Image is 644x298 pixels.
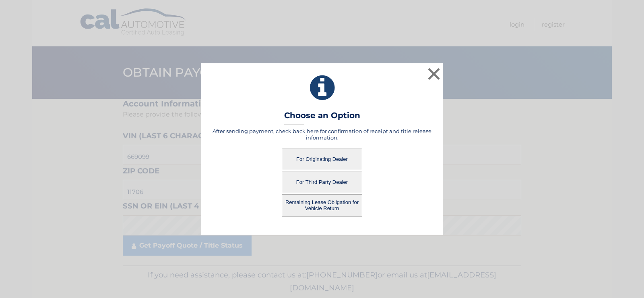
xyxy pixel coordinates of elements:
[426,66,442,82] button: ×
[282,171,362,193] button: For Third Party Dealer
[282,148,362,170] button: For Originating Dealer
[282,194,362,217] button: Remaining Lease Obligation for Vehicle Return
[211,128,433,141] h5: After sending payment, check back here for confirmation of receipt and title release information.
[284,110,360,125] h3: Choose an Option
